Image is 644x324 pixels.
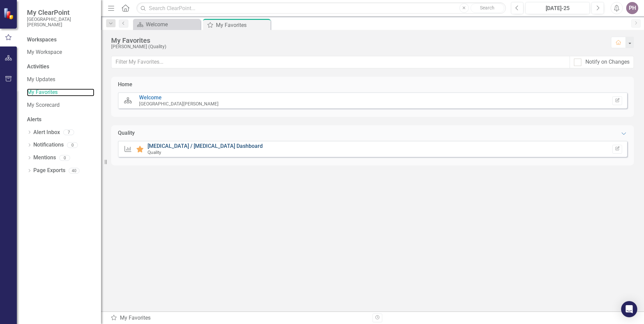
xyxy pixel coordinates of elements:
[135,20,199,29] a: Welcome
[626,2,638,14] button: PH
[528,4,587,12] div: [DATE]-25
[111,37,604,44] div: My Favorites
[139,94,162,101] a: Welcome
[27,17,94,28] small: [GEOGRAPHIC_DATA][PERSON_NAME]
[3,7,15,19] img: ClearPoint Strategy
[33,167,65,174] a: Page Exports
[139,101,219,106] small: [GEOGRAPHIC_DATA][PERSON_NAME]
[111,56,570,68] input: Filter My Favorites...
[67,142,78,148] div: 0
[612,96,622,105] button: Set Home Page
[27,8,94,17] span: My ClearPoint
[63,130,74,135] div: 7
[27,101,94,109] a: My Scorecard
[118,81,132,89] div: Home
[525,2,590,14] button: [DATE]-25
[27,63,94,71] div: Activities
[146,20,199,29] div: Welcome
[216,21,269,29] div: My Favorites
[148,143,263,149] a: [MEDICAL_DATA] / [MEDICAL_DATA] Dashboard
[27,89,94,96] a: My Favorites
[69,168,79,173] div: 40
[33,154,56,162] a: Mentions
[27,76,94,84] a: My Updates
[27,116,94,124] div: Alerts
[148,150,161,155] small: Quality
[118,129,135,137] div: Quality
[33,129,60,136] a: Alert Inbox
[27,48,94,56] a: My Workspace
[111,44,604,49] div: [PERSON_NAME] (Quality)
[33,141,64,149] a: Notifications
[59,155,70,161] div: 0
[585,58,630,66] div: Notify on Changes
[110,314,367,322] div: My Favorites
[621,301,637,317] div: Open Intercom Messenger
[27,36,57,44] div: Workspaces
[471,3,504,13] button: Search
[136,2,506,14] input: Search ClearPoint...
[480,5,494,10] span: Search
